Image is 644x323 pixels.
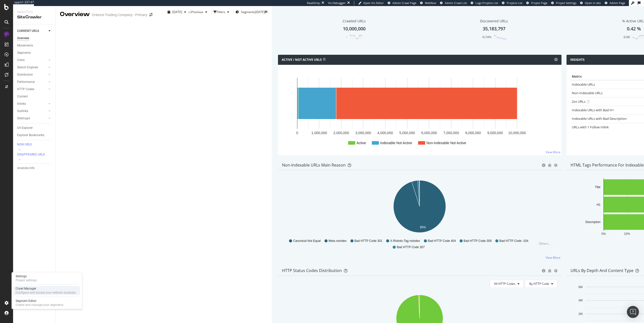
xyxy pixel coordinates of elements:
[428,239,456,243] span: Bad HTTP Code 404
[487,131,503,135] text: 9,000,000
[445,1,467,5] span: Admin Crawl List
[471,1,498,5] a: Logs Projects List
[17,72,47,77] a: Distribution
[17,152,52,157] a: DISAPPEARED URLS
[572,82,595,87] a: Indexable URLs
[526,1,547,5] a: Project Page
[556,1,576,5] span: Project Settings
[307,1,320,5] div: ReadOnly:
[17,28,47,34] a: CURRENT URLS
[17,36,29,41] div: Overview
[502,1,522,5] a: Projects List
[578,312,583,316] text: 2M
[397,245,425,249] span: Bad HTTP Code 307
[570,57,585,62] h4: Insights
[17,28,39,34] div: CURRENT URLS
[483,26,505,32] div: 35,183,797
[235,8,265,16] button: Segments[DATE]
[17,72,33,77] div: Distribution
[17,79,47,85] a: Performance
[17,125,52,131] a: Url Explorer
[624,232,630,235] text: 10%
[14,298,80,307] a: Segment EditorCreate and manage your segments
[546,255,560,260] a: View More
[346,35,347,39] div: -
[343,26,366,32] div: 10,000,000
[508,131,526,135] text: 10,000,000
[572,125,609,129] a: URLs with 1 Follow Inlink
[16,299,63,303] div: Segment Editor
[17,43,33,48] div: Movements
[585,1,601,5] span: Open in dev
[572,108,614,112] a: Indexable URLs with Bad H1
[525,280,557,288] button: By HTTP Code
[595,185,600,189] text: Title
[17,166,35,171] div: Analysis Info
[17,142,52,147] a: NEW URLS
[551,1,576,5] a: Project Settings
[17,94,28,99] div: Content
[17,142,32,147] div: NEW URLS
[16,303,63,307] div: Create and manage your segments
[214,8,231,16] button: Filters
[296,131,298,135] text: 0
[329,239,347,243] span: Meta noindex
[531,1,547,5] span: Project Page
[17,152,45,157] div: DISAPPEARED URLS
[191,10,203,14] span: Previous
[172,10,182,14] span: 2025 Sep. 19th
[356,141,366,145] text: Active
[17,109,28,114] div: Outlinks
[388,1,416,5] a: Admin Crawl Page
[399,131,415,135] text: 5,000,000
[425,1,436,5] span: Webflow
[605,1,625,5] a: Admin Page
[17,116,47,121] a: Sitemaps
[255,10,265,14] div: [DATE]
[17,87,47,92] a: HTTP Codes
[282,73,557,151] svg: A chart.
[17,58,25,63] div: Visits
[358,1,384,5] a: Open Viz Editor
[16,287,76,291] div: Crawl Manager
[16,291,76,295] div: Configure and access your website analyses
[217,10,225,14] div: Filters
[188,10,191,14] span: vs
[17,10,52,14] div: Analytics
[17,94,52,99] a: Content
[60,10,90,19] div: Overview
[17,36,52,41] a: Overview
[17,87,34,92] div: HTTP Codes
[355,131,371,135] text: 3,000,000
[311,131,327,135] text: 1,000,000
[191,8,209,16] button: Previous
[17,116,30,121] div: Sitemaps
[490,280,524,288] button: All HTTP Codes
[548,164,551,167] div: bug
[585,220,600,224] text: Description
[16,274,37,278] div: Settings
[443,131,459,135] text: 7,000,000
[14,274,80,283] a: SettingsProject settings
[494,282,515,286] span: All HTTP Codes
[282,163,346,168] div: Non-Indexable URLs Main Reason
[282,57,322,62] h4: Active / Not Active URLs
[475,1,498,5] span: Logs Projects List
[17,43,52,48] a: Movements
[480,19,508,24] div: Discovered URLs
[390,239,420,243] span: X-Robots-Tag noindex
[380,141,412,145] text: Indexable Not Active
[554,269,557,273] div: gear
[420,1,436,5] a: Webflow
[17,101,47,106] a: Inlinks
[17,166,52,171] a: Analysis Info
[17,65,38,70] div: Search Engines
[610,1,625,5] span: Admin Page
[333,131,349,135] text: 2,000,000
[580,1,601,5] a: Open in dev
[92,12,147,17] div: Oriental Trading Company - Primary
[343,19,366,24] div: Crawled URLs
[578,285,583,289] text: 6M
[17,50,52,56] a: Segments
